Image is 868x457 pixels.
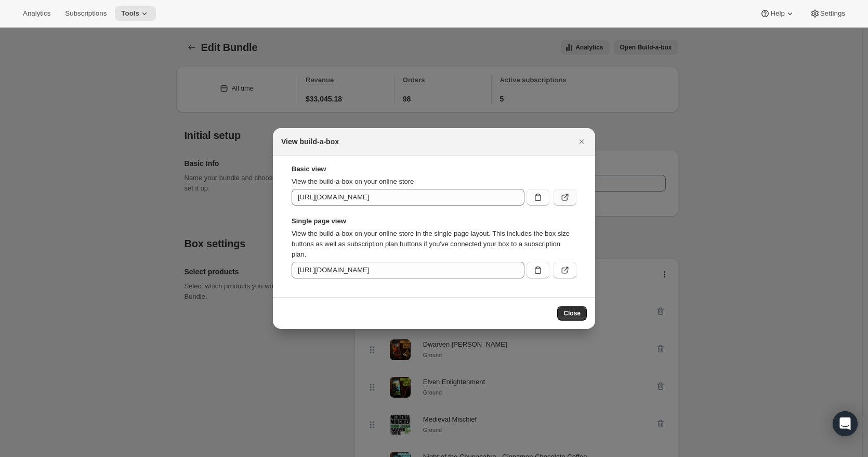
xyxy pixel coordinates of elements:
strong: Single page view [292,216,576,226]
button: Analytics [17,6,57,21]
span: Help [770,9,784,18]
span: Close [563,309,581,318]
span: Tools [121,9,139,18]
span: Analytics [23,9,50,18]
button: Settings [804,6,851,21]
div: Open Intercom Messenger [833,411,858,436]
p: View the build-a-box on your online store in the single page layout. This includes the box size b... [292,228,576,260]
strong: Basic view [292,164,576,174]
button: Help [754,6,801,21]
span: Subscriptions [65,9,107,18]
button: Subscriptions [59,6,113,21]
button: Close [574,134,589,149]
button: Close [557,306,587,321]
h2: View build-a-box [281,136,339,147]
p: View the build-a-box on your online store [292,176,576,187]
button: Tools [115,6,156,21]
span: Settings [820,9,845,18]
